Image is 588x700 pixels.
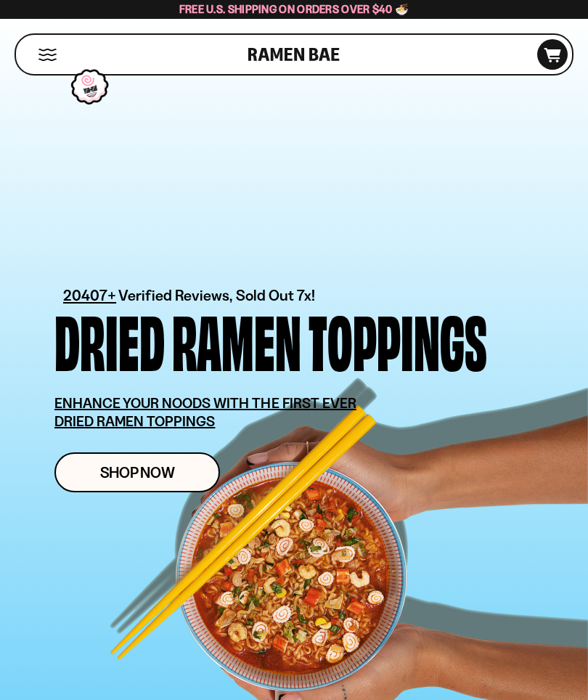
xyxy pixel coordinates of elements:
div: Dried [54,306,165,373]
div: Ramen [172,306,301,373]
a: Shop Now [54,452,220,492]
div: Toppings [309,306,487,373]
u: ENHANCE YOUR NOODS WITH THE FIRST EVER DRIED RAMEN TOPPINGS [54,394,356,430]
button: Mobile Menu Trigger [38,49,57,61]
span: Verified Reviews, Sold Out 7x! [118,286,315,304]
span: 20407+ [63,284,116,306]
span: Free U.S. Shipping on Orders over $40 🍜 [179,2,409,16]
span: Shop Now [100,465,175,480]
